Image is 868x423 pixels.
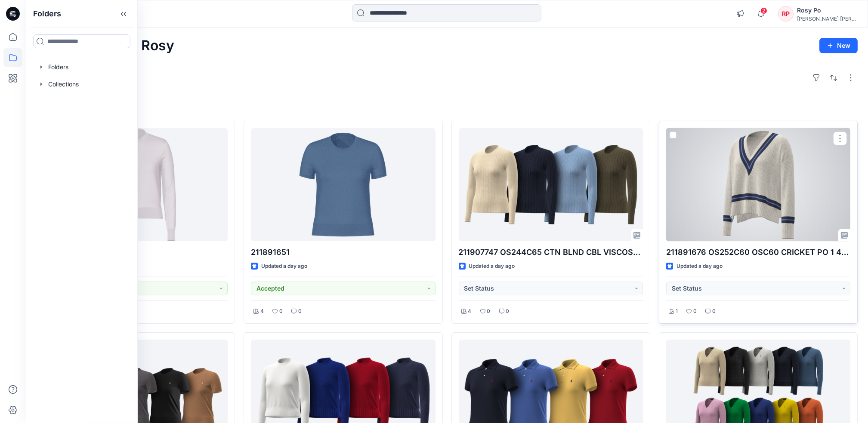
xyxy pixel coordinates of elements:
p: 211907747 OS244C65 CTN BLND CBL VISCOSE CTTN BLEND [459,246,643,258]
p: 211891676 OS252C60 OSC60 CRICKET PO 1 4-5 COTTON [666,246,850,258]
p: 0 [279,307,283,316]
p: 4 [260,307,264,316]
div: Rosy Po [797,5,857,15]
a: 211891676 OS252C60 OSC60 CRICKET PO 1 4-5 COTTON [666,128,850,241]
p: Updated a day ago [469,262,515,271]
div: RP [778,6,794,21]
a: 211907747 OS244C65 CTN BLND CBL VISCOSE CTTN BLEND [459,128,643,241]
span: 2 [760,7,767,14]
button: New [819,38,858,53]
p: 0 [506,307,510,316]
p: 0 [487,307,491,316]
p: 4 [468,307,472,316]
p: Updated a day ago [261,262,307,271]
p: 1 [676,307,678,316]
p: Updated a day ago [676,262,723,271]
div: [PERSON_NAME] [PERSON_NAME] [797,15,857,22]
p: 0 [693,307,697,316]
p: 211891651 [251,246,435,258]
p: 0 [712,307,716,316]
a: 211891651 [251,128,435,241]
p: 0 [298,307,302,316]
h4: Styles [36,102,858,112]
